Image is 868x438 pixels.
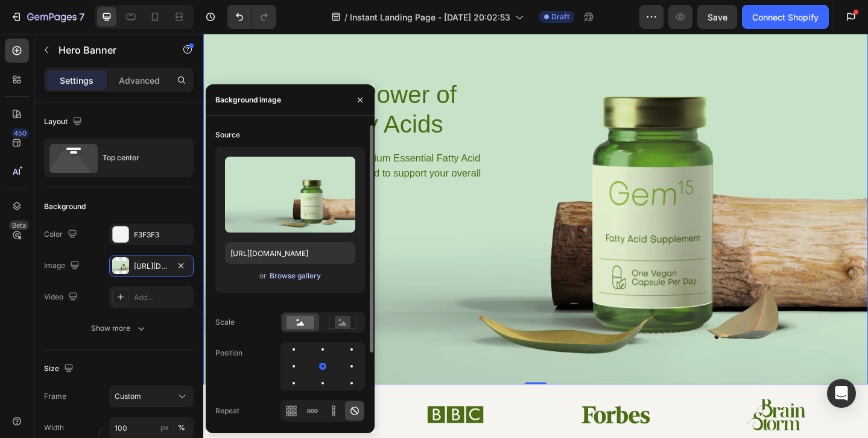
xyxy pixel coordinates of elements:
[91,322,147,334] div: Show more
[103,144,176,172] div: Top center
[174,421,189,435] button: px
[259,269,267,283] span: or
[551,11,569,22] span: Draft
[44,361,76,377] div: Size
[708,12,727,22] span: Save
[215,95,281,105] div: Background image
[592,398,656,432] img: gempages_432750572815254551-71ed4ced-0322-4426-9f3d-d21472cc8a0a.png
[9,221,29,230] div: Beta
[225,157,355,233] img: preview-image
[44,391,66,402] label: Frame
[44,422,64,433] label: Width
[697,5,737,29] button: Save
[344,11,347,23] span: /
[225,242,355,264] input: https://example.com/image.jpg
[134,230,191,240] div: F3F3F3
[44,201,86,212] div: Background
[270,271,321,281] div: Browse gallery
[243,401,306,428] img: gempages_432750572815254551-87611b01-590f-4dcc-a9c6-971216515a09.png
[134,292,191,303] div: Add...
[109,386,194,407] button: Custom
[269,270,322,282] button: Browse gallery
[119,74,160,87] p: Advanced
[215,348,242,358] div: Position
[63,405,137,424] img: gempages_432750572815254551-dc4124ae-d69a-4f52-9342-fd6e04f1a8a0.png
[44,114,84,130] div: Layout
[59,43,161,57] p: Hero Banner
[215,130,240,140] div: Source
[115,391,141,402] span: Custom
[60,74,93,87] p: Settings
[350,11,510,23] span: Instant Landing Page - [DATE] 20:02:53
[44,258,82,274] div: Image
[160,422,169,433] div: px
[134,261,169,272] div: [URL][DOMAIN_NAME]
[827,379,856,408] div: Open Intercom Messenger
[79,10,84,24] p: 7
[742,5,829,29] button: Connect Shopify
[5,5,90,29] button: 7
[227,5,276,29] div: Undo/Redo
[215,317,235,328] div: Scale
[408,404,490,426] img: gempages_432750572815254551-385b9199-f943-46d9-a539-d2bdce719606.png
[203,34,868,438] iframe: Design area
[44,227,80,243] div: Color
[178,422,185,433] div: %
[215,405,239,416] div: Repeat
[157,421,172,435] button: %
[752,11,819,23] div: Connect Shopify
[44,289,80,305] div: Video
[11,128,29,138] div: 450
[44,318,194,339] button: Show more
